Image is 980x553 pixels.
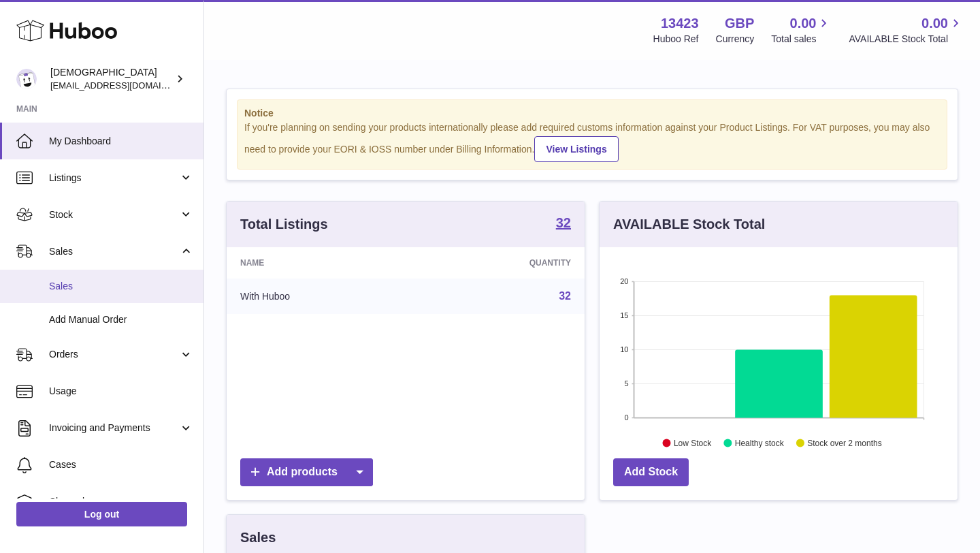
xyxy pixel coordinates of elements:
span: Cases [49,458,193,471]
th: Quantity [415,247,585,279]
div: [DEMOGRAPHIC_DATA] [50,66,173,92]
h3: Sales [240,528,276,547]
img: olgazyuz@outlook.com [16,69,37,89]
span: Orders [49,348,179,361]
h3: Total Listings [240,215,328,234]
strong: 32 [556,216,571,230]
text: 10 [620,345,628,353]
span: AVAILABLE Stock Total [849,33,964,46]
span: 0.00 [790,14,817,33]
a: 32 [559,290,571,302]
span: Stock [49,208,179,221]
td: With Huboo [227,279,415,314]
span: Invoicing and Payments [49,422,179,434]
span: Add Manual Order [49,313,193,326]
strong: GBP [725,14,754,33]
text: 20 [620,277,628,285]
span: Listings [49,172,179,185]
span: Sales [49,280,193,293]
span: Sales [49,245,179,258]
text: 0 [624,413,628,422]
th: Name [227,247,415,279]
a: Add Stock [613,458,689,486]
span: Total sales [771,33,832,46]
span: My Dashboard [49,135,193,148]
text: Stock over 2 months [807,438,881,447]
a: Log out [16,502,187,526]
div: Huboo Ref [653,33,699,46]
text: 5 [624,379,628,388]
a: 32 [556,216,571,232]
strong: Notice [244,107,940,120]
text: Low Stock [674,438,712,447]
span: Channels [49,495,193,508]
span: Usage [49,385,193,398]
text: 15 [620,311,628,319]
text: Healthy stock [735,438,785,447]
a: 0.00 Total sales [771,14,832,46]
strong: 13423 [661,14,699,33]
h3: AVAILABLE Stock Total [613,215,765,234]
a: View Listings [534,136,618,162]
span: [EMAIL_ADDRESS][DOMAIN_NAME] [50,80,200,91]
span: 0.00 [921,14,948,33]
div: If you're planning on sending your products internationally please add required customs informati... [244,121,940,162]
a: Add products [240,458,373,486]
div: Currency [716,33,755,46]
a: 0.00 AVAILABLE Stock Total [849,14,964,46]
